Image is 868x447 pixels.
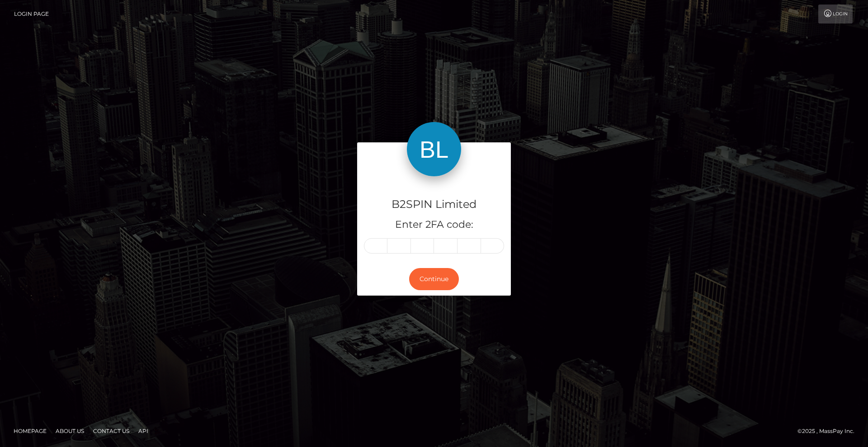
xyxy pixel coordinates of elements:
button: Continue [409,268,459,290]
a: API [135,424,152,438]
h5: Enter 2FA code: [364,218,504,232]
div: © 2025 , MassPay Inc. [797,426,861,436]
a: Homepage [10,424,50,438]
a: About Us [52,424,88,438]
h4: B2SPIN Limited [364,197,504,212]
a: Login [818,5,853,24]
a: Contact Us [90,424,133,438]
img: B2SPIN Limited [407,122,461,176]
a: Login Page [14,5,49,24]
